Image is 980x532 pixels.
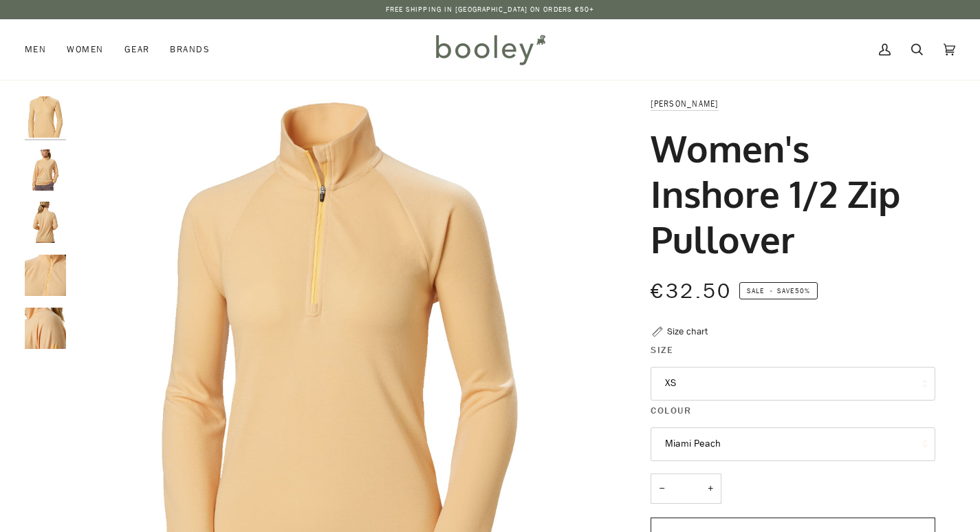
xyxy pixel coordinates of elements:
[25,149,66,191] img: Helly Hansen Women's Inshore 1/2 Zip Pullover Miami Peach - Booley Galway
[430,30,550,70] img: Booley
[114,19,160,80] a: Gear
[651,277,732,306] span: €32.50
[739,282,818,300] span: Save
[699,474,721,504] button: +
[651,343,673,357] span: Size
[651,403,691,418] span: Colour
[67,43,103,56] span: Women
[56,19,113,80] a: Women
[651,474,721,504] input: Quantity
[25,255,66,296] img: Helly Hansen Women's Inshore 1/2 Zip Pullover Miami Peach - Booley Galway
[124,43,150,56] span: Gear
[651,427,935,461] button: Miami Peach
[667,324,708,339] div: Size chart
[766,286,777,296] em: •
[651,367,935,401] button: XS
[795,286,810,296] span: 50%
[25,19,56,80] a: Men
[25,308,66,349] img: Helly Hansen Women's Inshore 1/2 Zip Pullover Miami Peach - Booley Galway
[25,202,66,243] img: Helly Hansen Women's Inshore 1/2 Zip Pullover Miami Peach - Booley Galway
[160,19,220,80] a: Brands
[386,4,595,15] p: Free Shipping in [GEOGRAPHIC_DATA] on Orders €50+
[25,43,46,56] span: Men
[651,98,718,109] a: [PERSON_NAME]
[651,474,673,504] button: −
[25,96,66,138] img: Helly Hansen Women's Inshore 1/2 Zip Pullover Miami Peach - Booley Galway
[170,43,210,56] span: Brands
[747,286,764,296] span: Sale
[651,125,925,262] h1: Women's Inshore 1/2 Zip Pullover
